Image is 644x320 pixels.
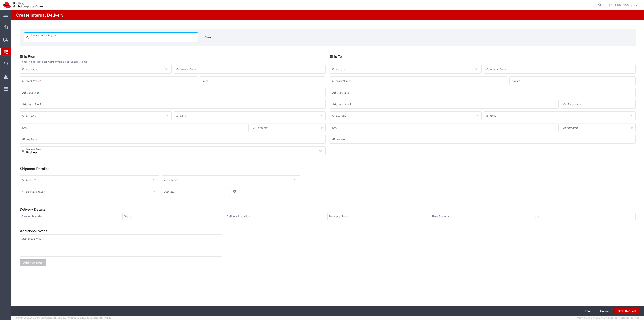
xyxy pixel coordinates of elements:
a: Cancel [597,308,613,314]
table: Delivery Details: [20,213,636,220]
span: Client: 2025.20.0-e640dba [68,317,111,319]
img: logo [3,2,44,8]
h5: Shipment Details: [20,167,636,171]
th: Status [122,213,225,220]
h4: Create Internal Delivery [16,10,63,20]
a: Add Item [232,189,237,194]
h5: Ship To [330,54,636,59]
h5: Additional Notes: [20,229,636,233]
span: Copyright © [DATE]-[DATE] Agistix Inc., All Rights Reserved [577,316,639,320]
span: [DATE] 17:21:12 [96,317,111,319]
th: Carrier Tracking [20,213,123,220]
span: Robert Lomax [609,3,632,7]
button: Clear [579,308,595,314]
th: Delivery Notes [328,213,430,220]
div: Please, fill at least one: 'Company Name' or 'Contact Name' [20,60,326,64]
h5: Delivery Details: [20,207,636,211]
button: Clear [200,33,216,42]
button: [PERSON_NAME] [609,3,639,7]
th: Time Stamp [430,213,533,220]
button: Save Request [614,308,640,314]
span: [DATE] 09:51:07 [50,317,66,319]
span: Server: 2025.20.0-734e5bc92d9 [16,317,66,319]
th: User [533,213,636,220]
h5: Ship From [20,54,326,59]
th: Delivery Location [225,213,328,220]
